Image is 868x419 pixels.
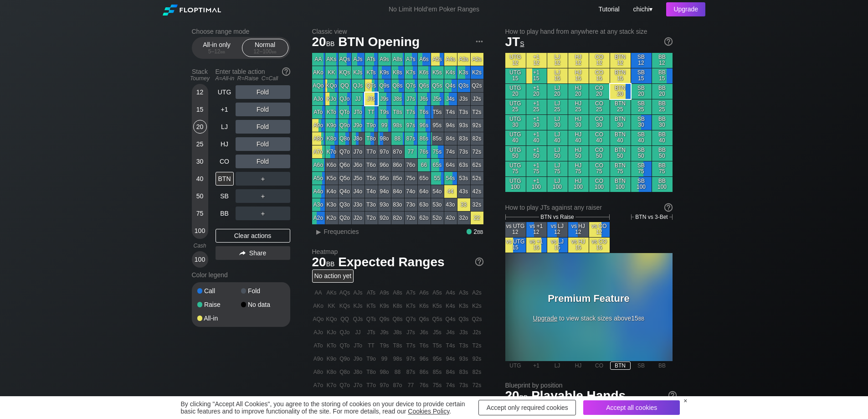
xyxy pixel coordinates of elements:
[405,198,417,211] div: 73o
[471,119,483,132] div: 92s
[339,79,351,92] div: QQ
[631,146,652,161] div: SB 50
[378,53,391,66] div: A9s
[666,2,705,16] div: Upgrade
[216,155,234,168] div: CO
[526,84,547,99] div: +1 20
[457,106,470,119] div: T3s
[281,67,291,77] img: help.32db89a4.svg
[444,119,457,132] div: 94s
[431,93,444,105] div: J5s
[457,119,470,132] div: 93s
[241,288,285,294] div: Fold
[365,198,378,211] div: T3o
[418,159,431,171] div: 66
[236,172,290,186] div: ＋
[405,185,417,198] div: 74o
[568,53,589,68] div: HJ 12
[505,35,524,49] span: JT
[568,84,589,99] div: HJ 20
[457,185,470,198] div: 43s
[391,145,404,158] div: 87o
[589,115,610,130] div: CO 30
[589,161,610,176] div: CO 75
[365,172,378,185] div: T5o
[272,48,277,55] span: bb
[192,28,290,35] h2: Choose range mode
[216,120,234,134] div: LJ
[339,212,351,224] div: Q2o
[405,145,417,158] div: 77
[339,145,351,158] div: Q7o
[352,159,365,171] div: J6o
[339,66,351,79] div: KQs
[326,38,335,48] span: bb
[312,119,325,132] div: A9o
[457,53,470,66] div: A3s
[405,159,417,171] div: 76o
[339,53,351,66] div: AQs
[652,84,673,99] div: BB 20
[478,400,576,415] div: Accept only required cookies
[312,185,325,198] div: A4o
[444,53,457,66] div: A4s
[365,66,378,79] div: KTs
[312,106,325,119] div: ATo
[365,53,378,66] div: ATs
[197,301,241,308] div: Raise
[663,36,673,47] img: help.32db89a4.svg
[471,66,483,79] div: K2s
[365,106,378,119] div: TT
[352,145,365,158] div: J7o
[405,106,417,119] div: T7s
[418,172,431,185] div: 65o
[325,212,338,224] div: K2o
[391,66,404,79] div: K8s
[652,99,673,114] div: BB 25
[444,106,457,119] div: T4s
[610,146,631,161] div: BTN 50
[589,130,610,145] div: CO 40
[471,185,483,198] div: 42s
[216,64,290,85] div: Enter table action
[378,93,391,105] div: J9s
[547,53,568,68] div: LJ 12
[418,145,431,158] div: 76s
[505,204,673,211] div: How to play JTs against any raiser
[652,68,673,83] div: BB 15
[471,145,483,158] div: 72s
[325,66,338,79] div: KK
[312,145,325,158] div: A7o
[378,79,391,92] div: Q9s
[193,137,207,151] div: 25
[325,106,338,119] div: KTo
[352,119,365,132] div: J9o
[311,35,336,50] span: 20
[352,198,365,211] div: J3o
[325,145,338,158] div: K7o
[378,132,391,145] div: 98o
[408,408,449,415] a: Cookies Policy
[568,99,589,114] div: HJ 25
[312,172,325,185] div: A5o
[568,146,589,161] div: HJ 50
[444,159,457,171] div: 64s
[505,68,526,83] div: UTG 15
[652,177,673,192] div: BB 100
[505,53,526,68] div: UTG 12
[568,115,589,130] div: HJ 30
[405,172,417,185] div: 75o
[236,155,290,168] div: Fold
[471,132,483,145] div: 82s
[352,132,365,145] div: J8o
[589,146,610,161] div: CO 50
[505,115,526,130] div: UTG 30
[418,66,431,79] div: K6s
[457,132,470,145] div: 83s
[418,106,431,119] div: T6s
[339,119,351,132] div: Q9o
[598,5,619,13] a: Tutorial
[431,53,444,66] div: A5s
[457,198,470,211] div: 33
[365,212,378,224] div: T2o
